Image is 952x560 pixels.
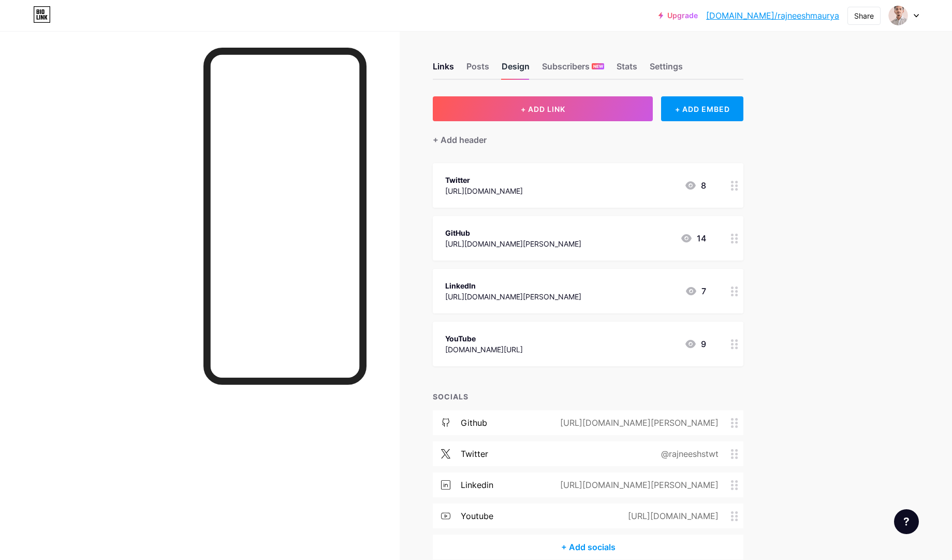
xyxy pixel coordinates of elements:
div: 7 [685,285,706,297]
div: youtube [461,510,493,522]
div: LinkedIn [445,280,581,291]
div: [URL][DOMAIN_NAME] [445,185,523,196]
div: [URL][DOMAIN_NAME][PERSON_NAME] [445,238,581,249]
div: SOCIALS [433,391,743,402]
div: + Add header [433,134,487,146]
div: github [461,417,487,429]
a: [DOMAIN_NAME]/rajneeshmaurya [706,9,839,22]
div: GitHub [445,227,581,238]
div: 9 [684,338,706,350]
div: [URL][DOMAIN_NAME][PERSON_NAME] [445,291,581,302]
span: NEW [593,63,603,69]
img: rajneesh maurya [888,6,908,25]
div: Design [502,60,530,79]
div: 8 [684,179,706,192]
div: Subscribers [542,60,604,79]
div: Settings [650,60,683,79]
div: [URL][DOMAIN_NAME][PERSON_NAME] [544,479,731,491]
div: YouTube [445,333,523,344]
div: @rajneeshstwt [645,448,731,460]
div: + ADD EMBED [661,96,743,121]
div: + Add socials [433,535,743,559]
div: Posts [466,60,489,79]
span: + ADD LINK [521,105,565,113]
a: Upgrade [658,11,698,20]
div: twitter [461,448,488,460]
div: Share [854,10,874,21]
div: 14 [680,232,706,245]
div: [DOMAIN_NAME][URL] [445,344,523,355]
div: linkedin [461,479,493,491]
div: [URL][DOMAIN_NAME][PERSON_NAME] [544,417,731,429]
div: [URL][DOMAIN_NAME] [611,510,731,522]
div: Twitter [445,175,523,185]
div: Stats [617,60,637,79]
button: + ADD LINK [433,96,653,121]
div: Links [433,60,454,79]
